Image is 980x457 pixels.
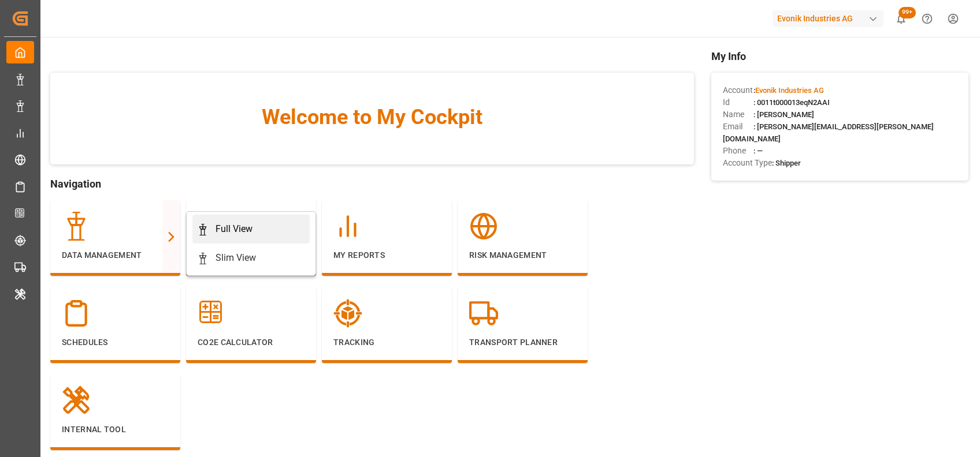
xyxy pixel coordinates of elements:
p: Transport Planner [469,336,576,349]
div: Evonik Industries AG [773,10,884,27]
a: Slim View [192,244,310,272]
p: Risk Management [469,249,576,261]
span: : [PERSON_NAME][EMAIL_ADDRESS][PERSON_NAME][DOMAIN_NAME] [723,122,934,143]
p: Data Management [62,249,169,261]
span: Id [723,96,753,108]
span: Evonik Industries AG [755,86,824,95]
button: Help Center [914,6,940,32]
span: 99+ [899,7,916,18]
p: Schedules [62,336,169,349]
span: Welcome to My Cockpit [73,102,670,133]
button: Evonik Industries AG [773,8,888,29]
span: Phone [723,145,753,157]
a: Full View [192,215,310,244]
span: : [753,86,824,95]
span: : — [753,147,763,155]
div: Full View [216,222,253,236]
p: CO2e Calculator [198,336,305,349]
span: My Info [711,48,968,64]
span: : Shipper [772,159,801,167]
span: Account Type [723,157,772,169]
button: show 101 new notifications [888,6,914,32]
span: Email [723,121,753,133]
div: Slim View [216,251,256,265]
span: Name [723,108,753,121]
p: Internal Tool [62,424,169,436]
span: Account [723,84,753,96]
span: : 0011t000013eqN2AAI [753,98,830,107]
span: Navigation [50,176,693,192]
p: Tracking [333,336,440,349]
p: My Reports [333,249,440,261]
span: : [PERSON_NAME] [753,110,814,119]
